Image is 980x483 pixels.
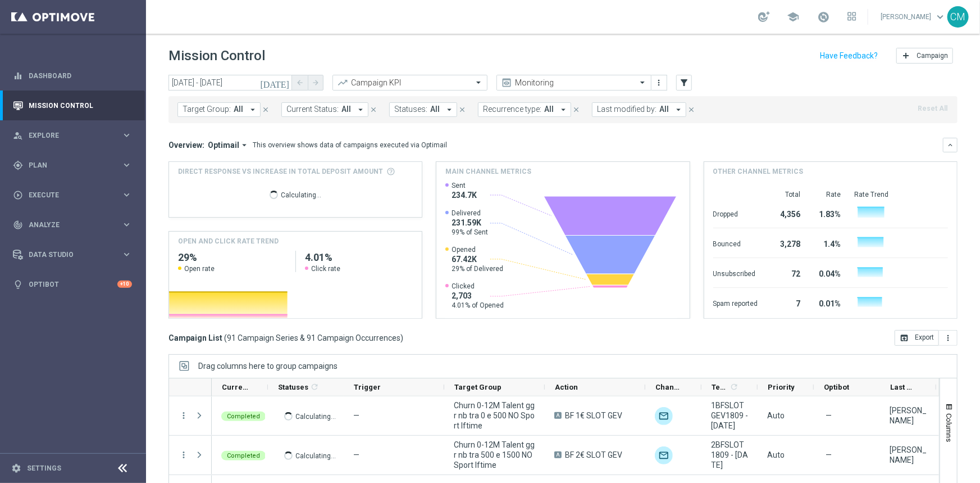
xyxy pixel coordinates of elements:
[458,106,466,114] i: close
[676,75,692,91] button: filter_alt
[168,75,292,91] input: Select date range
[295,410,336,421] p: Calculating...
[767,411,785,420] span: Auto
[394,105,427,114] span: Statuses:
[355,105,366,115] i: arrow_drop_down
[12,131,133,140] button: person_search Explore keyboard_arrow_right
[12,220,133,229] button: track_changes Analyze keyboard_arrow_right
[221,450,266,461] colored-tag: Completed
[501,77,512,88] i: preview
[281,102,368,117] button: Current Status: All arrow_drop_down
[824,383,849,391] span: Optibot
[29,61,132,91] a: Dashboard
[544,105,554,114] span: All
[452,282,504,291] span: Clicked
[239,140,249,150] i: arrow_drop_down
[934,11,946,23] span: keyboard_arrow_down
[168,48,265,64] h1: Mission Control
[224,333,227,343] span: (
[452,218,488,228] span: 231.59K
[554,452,562,458] span: A
[772,294,801,312] div: 7
[184,264,215,273] span: Open rate
[890,405,927,426] div: Francesca Mascarucci
[310,382,319,391] i: refresh
[13,160,23,170] i: gps_fixed
[814,294,841,312] div: 0.01%
[13,220,23,230] i: track_changes
[121,130,132,141] i: keyboard_arrow_right
[943,333,952,342] i: more_vert
[787,11,799,23] span: school
[332,75,487,91] ng-select: Campaign KPI
[728,381,739,393] span: Calculate column
[814,204,841,222] div: 1.83%
[896,48,953,64] button: add Campaign
[295,450,336,461] p: Calculating...
[169,436,212,475] div: Press SPACE to select this row.
[261,103,271,116] button: close
[712,383,728,391] span: Templates
[262,106,270,114] i: close
[814,264,841,282] div: 0.04%
[234,105,243,114] span: All
[655,407,673,425] img: Optimail
[655,446,673,464] img: Optimail
[452,209,488,218] span: Delivered
[592,102,686,117] button: Last modified by: All arrow_drop_down
[183,105,231,114] span: Target Group:
[296,79,304,87] i: arrow_back
[204,140,253,150] button: Optimail arrow_drop_down
[943,138,958,152] button: keyboard_arrow_down
[292,75,308,91] button: arrow_back
[305,251,413,264] h2: 4.01%
[353,411,359,420] span: —
[13,71,23,81] i: equalizer
[454,383,502,391] span: Target Group
[27,465,61,472] a: Settings
[659,105,669,114] span: All
[29,222,121,228] span: Analyze
[767,450,785,459] span: Auto
[686,103,696,116] button: close
[445,166,531,177] h4: Main channel metrics
[12,101,133,110] button: Mission Control
[939,330,958,346] button: more_vert
[13,190,121,200] div: Execute
[673,105,683,115] i: arrow_drop_down
[389,102,457,117] button: Statuses: All arrow_drop_down
[452,291,504,301] span: 2,703
[12,280,133,289] button: lightbulb Optibot +10
[179,410,189,421] button: more_vert
[571,103,581,116] button: close
[947,6,969,28] div: CM
[179,450,189,460] button: more_vert
[29,132,121,139] span: Explore
[452,254,503,264] span: 67.42K
[713,166,804,177] h4: Other channel metrics
[814,234,841,252] div: 1.4%
[890,383,917,391] span: Last Modified By
[444,105,454,115] i: arrow_drop_down
[198,362,338,371] div: Row Groups
[917,52,948,60] span: Campaign
[711,400,748,431] span: 1BFSLOTGEV1809 - 2025-09-18
[13,250,121,260] div: Data Studio
[895,330,939,346] button: open_in_browser Export
[121,249,132,260] i: keyboard_arrow_right
[12,250,133,259] button: Data Studio keyboard_arrow_right
[13,130,23,141] i: person_search
[483,105,541,114] span: Recurrence type:
[772,204,801,222] div: 4,356
[29,91,132,120] a: Mission Control
[354,383,381,391] span: Trigger
[400,333,403,343] span: )
[169,396,212,436] div: Press SPACE to select this row.
[29,269,117,299] a: Optibot
[121,219,132,230] i: keyboard_arrow_right
[29,251,121,258] span: Data Studio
